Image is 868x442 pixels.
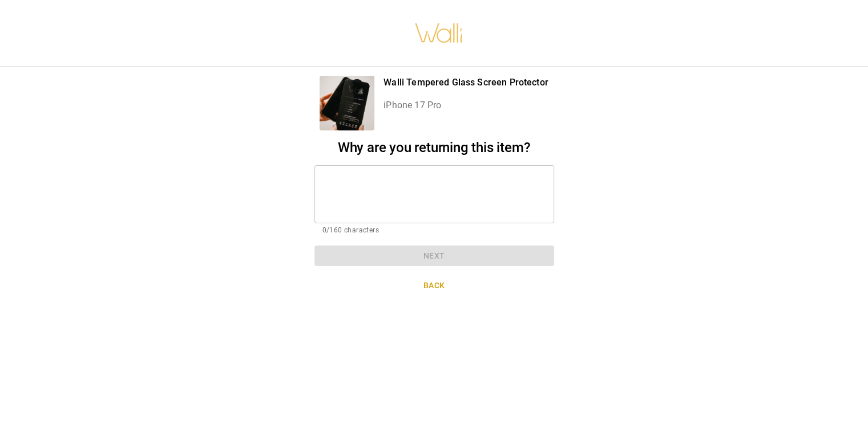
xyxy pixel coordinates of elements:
button: Back [314,275,554,296]
h2: Why are you returning this item? [314,140,554,156]
p: Walli Tempered Glass Screen Protector [383,76,548,89]
p: iPhone 17 Pro [383,99,548,112]
p: 0/160 characters [322,225,546,236]
img: walli-inc.myshopify.com [414,9,463,58]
